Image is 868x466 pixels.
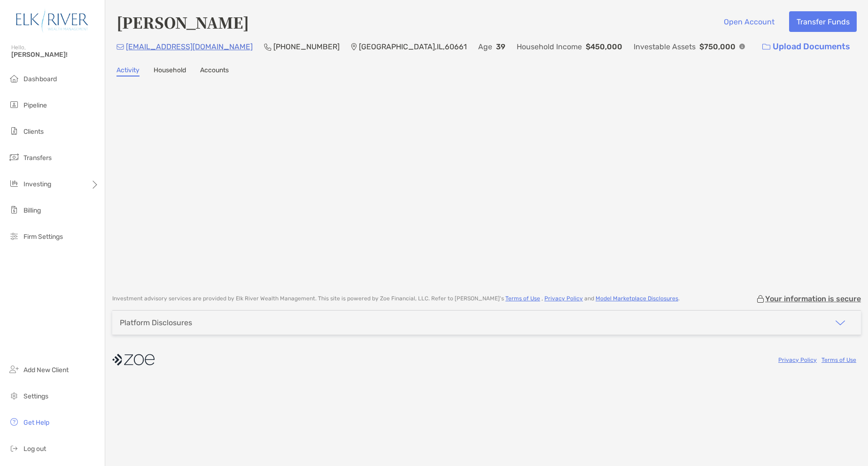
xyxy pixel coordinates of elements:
[8,99,20,110] img: pipeline icon
[505,295,540,302] a: Terms of Use
[8,73,20,84] img: dashboard icon
[778,357,817,363] a: Privacy Policy
[716,11,782,32] button: Open Account
[8,178,20,189] img: investing icon
[23,128,44,136] span: Clients
[699,41,736,53] p: $750,000
[496,41,505,53] p: 39
[8,125,20,137] img: clients icon
[351,43,357,51] img: Location Icon
[586,41,622,53] p: $450,000
[765,294,861,303] p: Your information is secure
[756,37,856,57] a: Upload Documents
[23,419,49,427] span: Get Help
[762,44,770,50] img: button icon
[8,364,20,375] img: add_new_client icon
[739,44,745,49] img: Info Icon
[835,317,846,328] img: icon arrow
[8,152,20,163] img: transfers icon
[23,366,69,374] span: Add New Client
[8,390,20,401] img: settings icon
[116,11,249,33] h4: [PERSON_NAME]
[478,41,492,53] p: Age
[23,233,63,241] span: Firm Settings
[112,349,155,370] img: company logo
[359,41,467,53] p: [GEOGRAPHIC_DATA] , IL , 60661
[116,44,124,50] img: Email Icon
[23,154,52,162] span: Transfers
[11,51,99,59] span: [PERSON_NAME]!
[789,11,857,32] button: Transfer Funds
[154,66,186,76] a: Household
[200,66,229,76] a: Accounts
[11,4,93,38] img: Zoe Logo
[517,41,582,53] p: Household Income
[23,75,57,83] span: Dashboard
[23,180,51,188] span: Investing
[116,66,139,76] a: Activity
[8,416,20,428] img: get-help icon
[8,230,20,242] img: firm-settings icon
[634,41,696,53] p: Investable Assets
[23,445,46,453] span: Log out
[544,295,583,302] a: Privacy Policy
[8,443,20,454] img: logout icon
[8,204,20,215] img: billing icon
[120,318,192,327] div: Platform Disclosures
[112,295,680,302] p: Investment advisory services are provided by Elk River Wealth Management . This site is powered b...
[126,41,253,53] p: [EMAIL_ADDRESS][DOMAIN_NAME]
[264,43,271,51] img: Phone Icon
[23,392,48,400] span: Settings
[23,206,41,214] span: Billing
[821,357,856,363] a: Terms of Use
[23,101,47,109] span: Pipeline
[273,41,340,53] p: [PHONE_NUMBER]
[596,295,678,302] a: Model Marketplace Disclosures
